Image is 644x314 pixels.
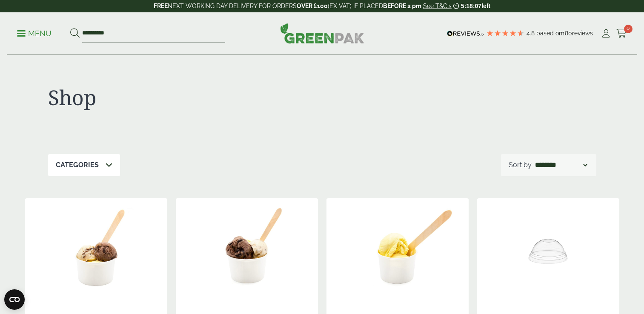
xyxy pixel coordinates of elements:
span: left [481,3,490,9]
img: 4oz Ice Cream lid [477,198,619,305]
a: 0 [616,27,627,40]
p: Sort by [509,160,532,170]
span: reviews [572,30,593,37]
a: See T&C's [423,3,452,9]
img: 8oz 3 Scoop Ice Cream Container with Ice Cream [25,198,167,305]
img: 6oz 2 Scoop Ice Cream Container with Ice Cream [176,198,318,305]
strong: BEFORE 2 pm [383,3,421,9]
span: 5:18:07 [461,3,481,9]
i: My Account [601,29,611,38]
span: 180 [562,30,572,37]
div: 4.78 Stars [486,29,524,37]
p: Categories [56,160,99,170]
img: 4oz 1 Scoop Ice Cream Container with Ice Cream [326,198,469,305]
span: Based on [536,30,562,37]
span: 4.8 [527,30,536,37]
img: REVIEWS.io [447,31,484,37]
h1: Shop [48,85,322,110]
strong: FREE [154,3,168,9]
span: 0 [624,25,633,33]
p: Menu [17,29,52,39]
select: Shop order [533,160,589,170]
button: Open CMP widget [4,289,25,310]
img: GreenPak Supplies [280,23,364,43]
strong: OVER £100 [297,3,328,9]
a: Menu [17,29,52,37]
i: Cart [616,29,627,38]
